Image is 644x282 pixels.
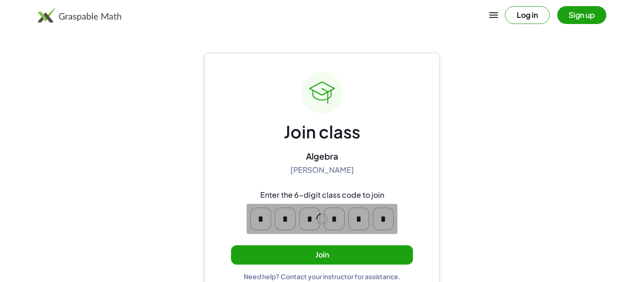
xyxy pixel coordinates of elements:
button: Log in [505,6,550,24]
div: Need help? Contact your instructor for assistance. [244,272,401,281]
div: Enter the 6-digit class code to join [260,190,384,200]
button: Sign up [557,6,606,24]
button: Join [231,245,413,265]
div: Algebra [306,151,338,161]
div: Join class [284,121,360,143]
div: [PERSON_NAME] [290,165,354,175]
